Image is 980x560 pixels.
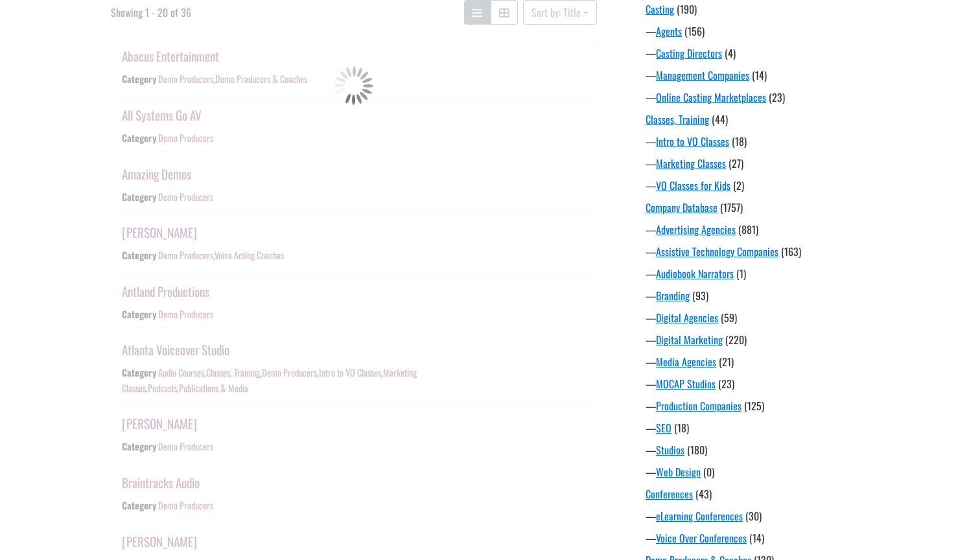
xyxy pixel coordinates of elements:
[646,266,879,281] div: —
[745,508,762,524] span: (30)
[695,486,712,502] span: (43)
[646,332,879,347] div: —
[656,420,671,436] a: SEO
[646,23,879,39] div: —
[733,178,744,193] span: (2)
[656,442,684,458] a: Studios
[656,376,716,391] a: MOCAP Studios
[703,464,714,480] span: (0)
[646,442,879,458] div: —
[646,89,879,105] div: —
[736,266,746,281] span: (1)
[656,508,743,524] a: eLearning Conferences
[646,222,879,237] div: —
[752,67,767,83] span: (14)
[646,134,879,149] div: —
[656,398,741,414] a: Production Companies
[720,200,743,215] span: (1757)
[725,45,736,61] span: (4)
[729,156,743,171] span: (27)
[646,486,693,502] a: Conferences
[656,530,747,546] a: Voice Over Conferences
[646,354,879,369] div: —
[718,376,734,391] span: (23)
[656,244,778,259] a: Assistive Technology Companies
[687,442,707,458] span: (180)
[646,200,717,215] a: Company Database
[646,464,879,480] div: —
[656,23,682,39] a: Agents
[692,288,708,303] span: (93)
[646,1,674,17] a: Casting
[656,67,749,83] a: Management Companies
[646,111,709,127] a: Classes, Training
[677,1,697,17] span: (190)
[674,420,689,436] span: (18)
[656,134,729,149] a: Intro to VO Classes
[646,156,879,171] div: —
[656,45,722,61] a: Casting Directors
[749,530,764,546] span: (14)
[725,332,747,347] span: (220)
[656,89,766,105] a: Online Casting Marketplaces
[646,508,879,524] div: —
[732,134,747,149] span: (18)
[712,111,728,127] span: (44)
[656,332,723,347] a: Digital Marketing
[656,310,718,325] a: Digital Agencies
[646,288,879,303] div: —
[719,354,734,369] span: (21)
[656,464,701,480] a: Web Design
[646,45,879,61] div: —
[656,288,690,303] a: Branding
[646,420,879,436] div: —
[646,376,879,391] div: —
[656,156,726,171] a: Marketing Classes
[656,354,716,369] a: Media Agencies
[656,222,736,237] a: Advertising Agencies
[646,530,879,546] div: —
[646,67,879,83] div: —
[781,244,801,259] span: (163)
[656,178,730,193] a: VO Classes for Kids
[721,310,737,325] span: (59)
[646,398,879,414] div: —
[744,398,764,414] span: (125)
[656,266,734,281] a: Audiobook Narrators
[646,310,879,325] div: —
[646,178,879,193] div: —
[684,23,705,39] span: (156)
[738,222,758,237] span: (881)
[769,89,785,105] span: (23)
[646,244,879,259] div: —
